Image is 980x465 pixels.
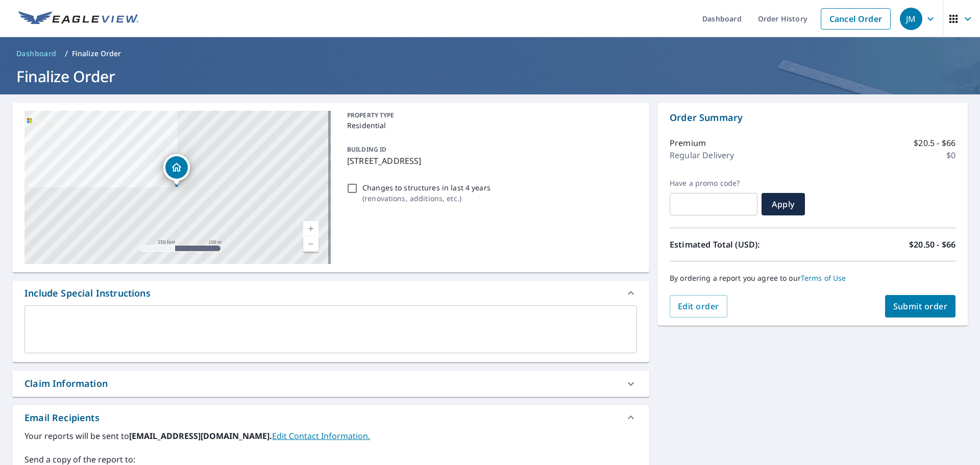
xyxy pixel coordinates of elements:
p: $20.50 - $66 [909,238,955,251]
div: Claim Information [24,377,108,390]
button: Submit order [885,295,956,317]
p: Premium [670,137,706,149]
span: Apply [770,199,797,210]
div: Include Special Instructions [12,281,649,305]
button: Apply [762,193,805,215]
li: / [65,47,68,60]
label: Have a promo code? [670,179,757,188]
nav: breadcrumb [12,45,968,62]
p: By ordering a report you agree to our [670,274,955,283]
a: EditContactInfo [272,430,370,442]
a: Cancel Order [821,8,891,30]
p: Estimated Total (USD): [670,238,813,251]
div: JM [900,8,922,30]
p: Changes to structures in last 4 years [362,182,491,193]
a: Dashboard [12,45,61,62]
div: Email Recipients [24,411,100,425]
p: ( renovations, additions, etc. ) [362,193,491,204]
a: Current Level 17, Zoom Out [303,236,318,252]
div: Dropped pin, building 1, Residential property, 94-484 Lehuakona St Mililani, HI 96789 [163,154,190,186]
label: Your reports will be sent to [24,430,637,442]
p: Finalize Order [72,48,121,59]
b: [EMAIL_ADDRESS][DOMAIN_NAME]. [129,430,272,442]
p: $0 [946,149,955,161]
a: Current Level 17, Zoom In [303,221,318,236]
a: Terms of Use [801,273,846,283]
p: Order Summary [670,111,955,125]
button: Edit order [670,295,727,317]
p: BUILDING ID [347,145,386,154]
div: Claim Information [12,371,649,397]
p: $20.5 - $66 [914,137,955,149]
span: Edit order [678,301,719,312]
span: Submit order [893,301,948,312]
p: Residential [347,120,633,131]
h1: Finalize Order [12,66,968,87]
p: PROPERTY TYPE [347,111,633,120]
span: Dashboard [16,48,57,59]
img: EV Logo [18,11,139,27]
p: [STREET_ADDRESS] [347,155,633,167]
div: Include Special Instructions [24,286,151,300]
div: Email Recipients [12,405,649,430]
p: Regular Delivery [670,149,734,161]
